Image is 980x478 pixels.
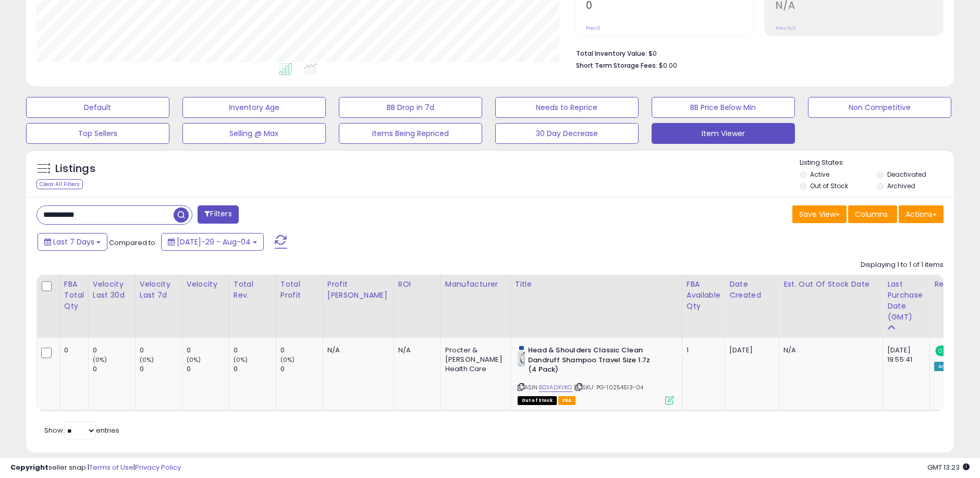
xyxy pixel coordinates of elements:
[280,346,323,355] div: 0
[518,346,674,403] div: ASIN:
[518,396,557,405] span: All listings that are currently out of stock and unavailable for purchase on Amazon
[93,279,131,301] div: Velocity Last 30d
[234,346,276,355] div: 0
[187,346,229,355] div: 0
[198,205,238,224] button: Filters
[89,462,133,472] a: Terms of Use
[445,279,506,290] div: Manufacturer
[577,46,936,59] li: $0
[934,279,974,290] div: Repricing
[398,279,436,290] div: ROI
[810,181,848,190] label: Out of Stock
[783,279,878,290] div: Est. Out Of Stock Date
[93,364,135,374] div: 0
[26,97,169,118] button: Default
[887,181,915,190] label: Archived
[792,205,847,223] button: Save View
[586,25,601,31] small: Prev: 0
[140,356,154,364] small: (0%)
[558,396,576,405] span: FBA
[539,383,572,392] a: B01IADXVKO
[26,123,169,144] button: Top Sellers
[64,346,80,355] div: 0
[515,279,678,290] div: Title
[887,346,922,364] div: [DATE] 19:55:41
[93,346,135,355] div: 0
[38,233,107,251] button: Last 7 Days
[574,383,644,391] span: | SKU: PG-10254513-04
[182,123,326,144] button: Selling @ Max
[327,279,389,301] div: Profit [PERSON_NAME]
[177,237,251,247] span: [DATE]-29 - Aug-04
[93,356,107,364] small: (0%)
[140,346,182,355] div: 0
[729,279,775,301] div: Date Created
[729,346,771,355] div: [DATE]
[10,462,48,472] strong: Copyright
[280,356,295,364] small: (0%)
[44,425,119,435] span: Show: entries
[687,279,720,312] div: FBA Available Qty
[810,170,829,179] label: Active
[182,97,326,118] button: Inventory Age
[187,364,229,374] div: 0
[234,279,272,301] div: Total Rev.
[55,162,95,176] h5: Listings
[495,123,639,144] button: 30 Day Decrease
[887,170,926,179] label: Deactivated
[280,364,323,374] div: 0
[135,462,181,472] a: Privacy Policy
[776,25,796,31] small: Prev: N/A
[659,60,678,70] span: $0.00
[652,97,795,118] button: BB Price Below Min
[36,179,83,189] div: Clear All Filters
[64,279,84,312] div: FBA Total Qty
[899,205,944,223] button: Actions
[140,364,182,374] div: 0
[528,346,655,377] b: Head & Shoulders Classic Clean Dandruff Shampoo Travel Size 1.7z (4 Pack)
[848,205,897,223] button: Columns
[934,362,971,371] div: Amazon AI
[187,356,201,364] small: (0%)
[495,97,639,118] button: Needs to Reprice
[10,463,181,473] div: seller snap | |
[187,279,225,290] div: Velocity
[861,260,944,270] div: Displaying 1 to 1 of 1 items
[855,209,888,219] span: Columns
[783,346,875,355] p: N/A
[398,346,433,355] div: N/A
[577,61,658,70] b: Short Term Storage Fees:
[687,346,717,355] div: 1
[280,279,318,301] div: Total Profit
[808,97,951,118] button: Non Competitive
[800,158,954,168] p: Listing States:
[652,123,795,144] button: Item Viewer
[234,356,248,364] small: (0%)
[234,364,276,374] div: 0
[327,346,386,355] div: N/A
[518,346,525,366] img: 41KXFGldLZL._SL40_.jpg
[887,279,925,323] div: Last Purchase Date (GMT)
[140,279,178,301] div: Velocity Last 7d
[339,123,482,144] button: Items Being Repriced
[577,49,647,58] b: Total Inventory Value:
[927,462,970,472] span: 2025-08-12 13:23 GMT
[53,237,94,247] span: Last 7 Days
[161,233,264,251] button: [DATE]-29 - Aug-04
[936,347,949,356] span: ON
[109,238,157,248] span: Compared to:
[339,97,482,118] button: BB Drop in 7d
[445,346,503,374] div: Procter & [PERSON_NAME] Health Care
